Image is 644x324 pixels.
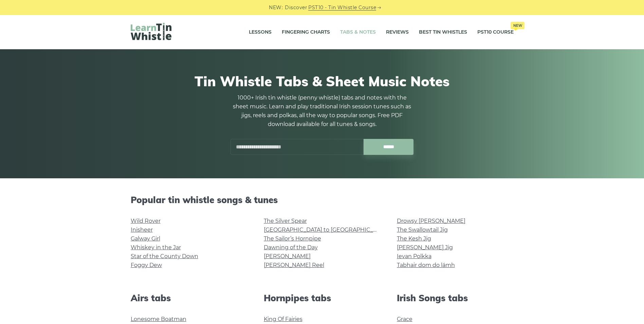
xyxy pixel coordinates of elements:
a: Inisheer [131,227,153,233]
h2: Hornpipes tabs [264,293,381,303]
a: Dawning of the Day [264,244,318,251]
a: Fingering Charts [282,24,330,41]
a: Star of the County Down [131,253,198,259]
a: King Of Fairies [264,316,302,322]
a: [GEOGRAPHIC_DATA] to [GEOGRAPHIC_DATA] [264,227,389,233]
a: Lessons [249,24,272,41]
a: Foggy Dew [131,262,162,268]
a: The Sailor’s Hornpipe [264,235,321,242]
a: Drowsy [PERSON_NAME] [397,218,465,224]
img: LearnTinWhistle.com [131,23,171,40]
h2: Irish Songs tabs [397,293,514,303]
a: Tabs & Notes [340,24,376,41]
a: [PERSON_NAME] Jig [397,244,453,251]
h2: Popular tin whistle songs & tunes [131,195,514,205]
a: Lonesome Boatman [131,316,186,322]
a: Galway Girl [131,235,160,242]
a: Tabhair dom do lámh [397,262,455,268]
a: The Silver Spear [264,218,307,224]
h2: Airs tabs [131,293,247,303]
a: Wild Rover [131,218,161,224]
a: The Kesh Jig [397,235,431,242]
span: New [511,22,525,29]
a: [PERSON_NAME] Reel [264,262,324,268]
a: Whiskey in the Jar [131,244,181,251]
a: Reviews [386,24,409,41]
a: [PERSON_NAME] [264,253,311,259]
a: Best Tin Whistles [419,24,467,41]
a: Ievan Polkka [397,253,431,259]
p: 1000+ Irish tin whistle (penny whistle) tabs and notes with the sheet music. Learn and play tradi... [231,93,414,129]
a: Grace [397,316,412,322]
a: The Swallowtail Jig [397,227,448,233]
a: PST10 CourseNew [477,24,514,41]
h1: Tin Whistle Tabs & Sheet Music Notes [131,73,514,89]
